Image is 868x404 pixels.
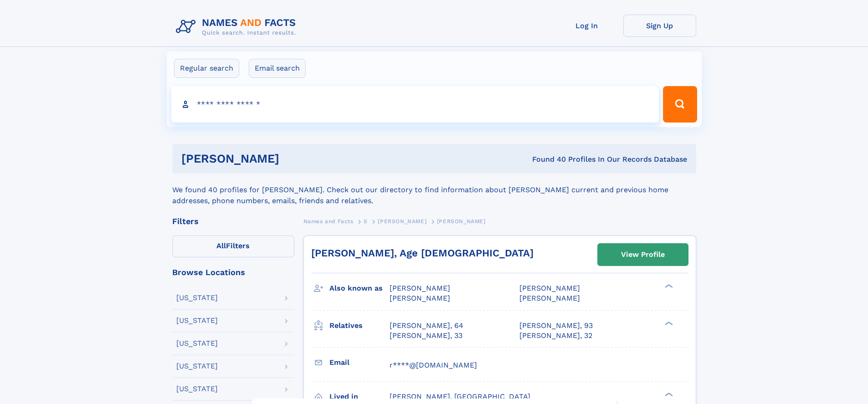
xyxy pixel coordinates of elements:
[364,215,368,227] a: S
[390,392,530,401] span: [PERSON_NAME], [GEOGRAPHIC_DATA]
[329,318,390,333] h3: Relatives
[621,244,665,265] div: View Profile
[663,391,673,397] div: ❯
[390,284,450,292] span: [PERSON_NAME]
[623,15,696,37] a: Sign Up
[364,218,368,225] span: S
[172,235,294,257] label: Filters
[598,244,688,266] a: View Profile
[390,321,463,331] a: [PERSON_NAME], 64
[176,363,218,370] div: [US_STATE]
[663,283,673,289] div: ❯
[176,385,218,393] div: [US_STATE]
[378,218,426,225] span: [PERSON_NAME]
[519,321,593,331] a: [PERSON_NAME], 93
[378,215,426,227] a: [PERSON_NAME]
[303,215,354,227] a: Names and Facts
[172,174,696,206] div: We found 40 profiles for [PERSON_NAME]. Check out our directory to find information about [PERSON...
[249,59,306,78] label: Email search
[390,331,462,341] a: [PERSON_NAME], 33
[181,153,406,164] h1: [PERSON_NAME]
[519,294,580,302] span: [PERSON_NAME]
[171,86,659,123] input: search input
[176,317,218,324] div: [US_STATE]
[216,241,226,250] span: All
[406,154,687,164] div: Found 40 Profiles In Our Records Database
[437,218,486,225] span: [PERSON_NAME]
[329,355,390,370] h3: Email
[329,281,390,296] h3: Also known as
[172,268,294,276] div: Browse Locations
[519,331,592,341] a: [PERSON_NAME], 32
[390,294,450,302] span: [PERSON_NAME]
[663,86,697,123] button: Search Button
[172,217,294,225] div: Filters
[550,15,623,37] a: Log In
[519,284,580,292] span: [PERSON_NAME]
[174,59,239,78] label: Regular search
[663,320,673,326] div: ❯
[311,247,534,259] a: [PERSON_NAME], Age [DEMOGRAPHIC_DATA]
[172,15,303,39] img: Logo Names and Facts
[176,294,218,302] div: [US_STATE]
[176,340,218,347] div: [US_STATE]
